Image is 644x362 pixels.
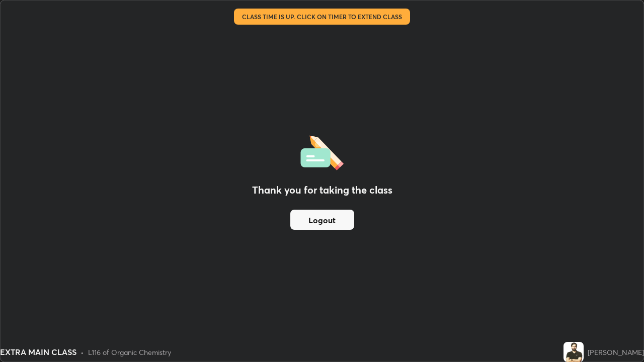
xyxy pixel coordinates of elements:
div: [PERSON_NAME] [588,347,644,357]
div: L116 of Organic Chemistry [88,347,171,357]
img: offlineFeedback.1438e8b3.svg [300,132,344,170]
div: • [80,347,84,357]
button: Logout [290,210,354,230]
img: 8a736da7029a46d5a3d3110f4503149f.jpg [563,342,584,362]
h2: Thank you for taking the class [252,183,392,198]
